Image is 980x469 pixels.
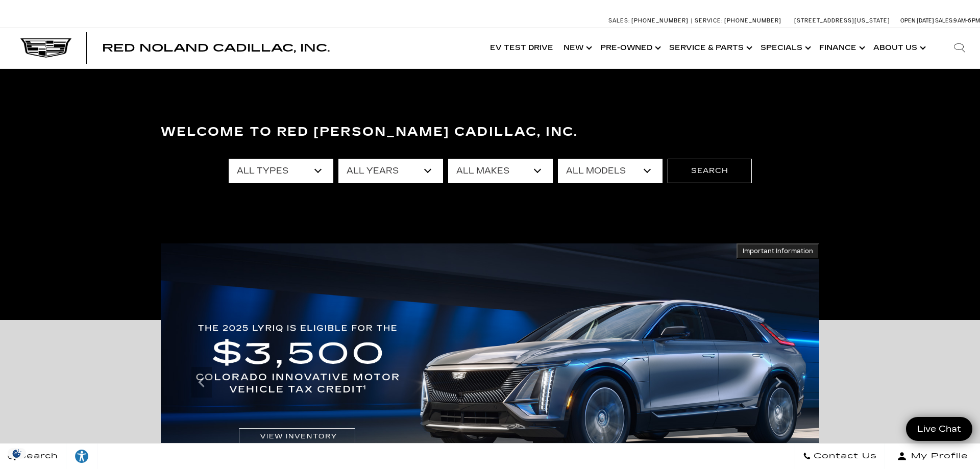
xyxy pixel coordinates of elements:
[953,17,980,24] span: 9 AM-6 PM
[737,243,819,259] button: Important Information
[724,17,781,24] span: [PHONE_NUMBER]
[695,17,723,24] span: Service:
[558,28,595,68] a: New
[755,28,814,68] a: Specials
[229,159,333,183] select: Filter by type
[631,17,689,24] span: [PHONE_NUMBER]
[191,367,212,398] div: Previous slide
[743,247,813,255] span: Important Information
[448,159,553,183] select: Filter by make
[66,449,97,464] div: Explore your accessibility options
[768,367,789,398] div: Next slide
[66,443,97,469] a: Explore your accessibility options
[20,38,71,58] img: Cadillac Dark Logo with Cadillac White Text
[885,443,980,469] button: Open user profile menu
[935,17,953,24] span: Sales:
[900,17,934,24] span: Open [DATE]
[102,42,330,54] span: Red Noland Cadillac, Inc.
[795,443,885,469] a: Contact Us
[5,448,29,459] section: Click to Open Cookie Consent Modal
[811,449,877,463] span: Contact Us
[595,28,664,68] a: Pre-Owned
[868,28,929,68] a: About Us
[5,448,29,459] img: Opt-Out Icon
[907,449,968,463] span: My Profile
[906,417,972,441] a: Live Chat
[608,18,691,23] a: Sales: [PHONE_NUMBER]
[912,423,966,435] span: Live Chat
[485,28,558,68] a: EV Test Drive
[558,159,663,183] select: Filter by model
[161,122,819,142] h3: Welcome to Red [PERSON_NAME] Cadillac, Inc.
[16,449,58,463] span: Search
[668,159,752,183] button: Search
[794,17,890,24] a: [STREET_ADDRESS][US_STATE]
[102,43,330,53] a: Red Noland Cadillac, Inc.
[664,28,755,68] a: Service & Parts
[814,28,868,68] a: Finance
[691,18,784,23] a: Service: [PHONE_NUMBER]
[608,17,630,24] span: Sales:
[338,159,443,183] select: Filter by year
